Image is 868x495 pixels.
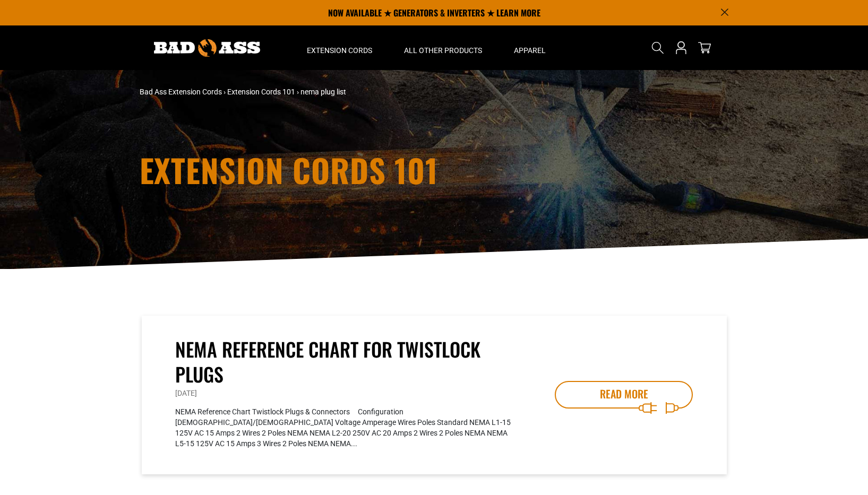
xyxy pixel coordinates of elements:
a: Extension Cords 101 [227,88,295,96]
a: Bad Ass Extension Cords [140,88,222,96]
a: NEMA Reference Chart for Twistlock Plugs [175,337,515,387]
summary: Apparel [498,25,562,70]
h1: EXTENSION CORDS 101 [140,154,729,186]
summary: Extension Cords [291,25,388,70]
span: › [224,88,226,96]
span: All Other Products [404,46,482,55]
a: READ MORE [555,381,693,409]
p: NEMA Reference Chart Twistlock Plugs & Connectors Configuration [DEMOGRAPHIC_DATA]/[DEMOGRAPHIC_D... [175,406,515,449]
img: Bad Ass Extension Cords [154,39,260,57]
summary: Search [649,39,666,56]
span: Extension Cords [307,46,372,55]
nav: breadcrumbs [140,86,527,98]
span: Apparel [514,46,546,55]
span: › [297,88,299,96]
summary: All Other Products [388,25,498,70]
time: [DATE] [175,389,197,397]
span: nema plug list [300,88,346,96]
